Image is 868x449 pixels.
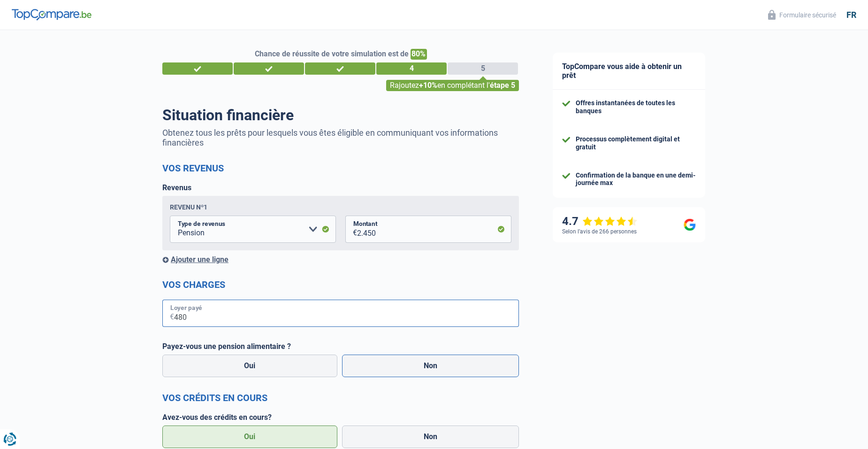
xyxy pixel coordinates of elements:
[162,355,337,377] label: Oui
[576,99,696,115] div: Offres instantanées de toutes les banques
[255,49,409,58] span: Chance de réussite de votre simulation est de
[342,426,519,448] label: Non
[386,80,519,91] div: Rajoutez en complétant l'
[576,135,696,151] div: Processus complètement digital et gratuit
[576,171,696,187] div: Confirmation de la banque en une demi-journée max
[162,62,233,75] div: 1
[162,392,519,403] h2: Vos crédits en cours
[162,413,519,422] label: Avez-vous des crédits en cours?
[562,215,638,228] div: 4.7
[162,300,174,327] span: €
[162,342,519,351] label: Payez-vous une pension alimentaire ?
[411,49,427,60] span: 80%
[846,10,856,20] div: fr
[162,183,191,192] label: Revenus
[162,426,337,448] label: Oui
[419,81,437,90] span: +10%
[162,279,519,290] h2: Vos charges
[234,62,304,75] div: 2
[12,9,91,20] img: TopCompare Logo
[342,355,519,377] label: Non
[553,53,705,90] div: TopCompare vous aide à obtenir un prêt
[762,7,842,23] button: Formulaire sécurisé
[162,106,519,124] h1: Situation financière
[305,62,375,75] div: 3
[345,216,357,243] span: €
[162,163,519,174] h2: Vos revenus
[490,81,515,90] span: étape 5
[448,62,518,75] div: 5
[376,62,447,75] div: 4
[170,203,207,211] div: Revenu nº1
[562,228,637,235] div: Selon l’avis de 266 personnes
[162,128,519,147] p: Obtenez tous les prêts pour lesquels vous êtes éligible en communiquant vos informations financières
[162,255,519,264] div: Ajouter une ligne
